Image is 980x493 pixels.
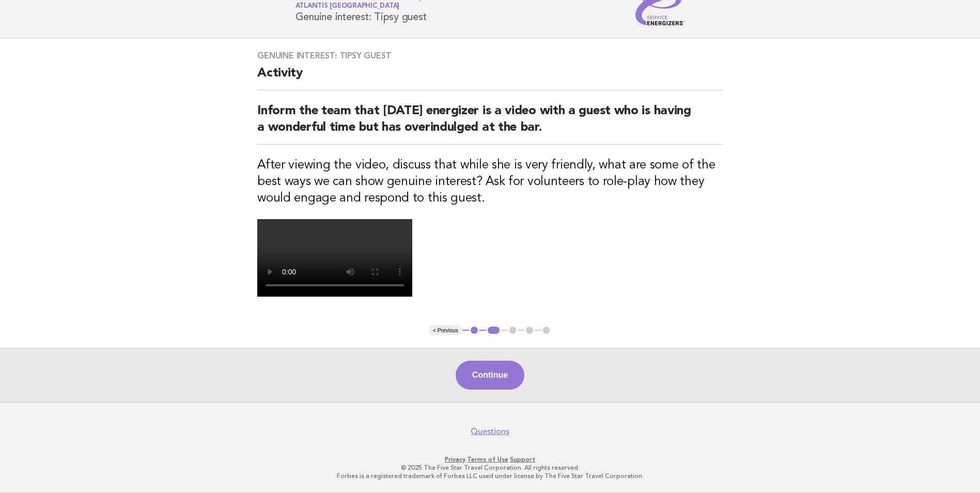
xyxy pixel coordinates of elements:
[295,3,400,10] span: Atlantis [GEOGRAPHIC_DATA]
[467,456,508,463] a: Terms of Use
[257,65,723,90] h2: Activity
[456,361,524,390] button: Continue
[174,472,806,480] p: Forbes is a registered trademark of Forbes LLC used under license by The Five Star Travel Corpora...
[469,325,479,335] button: 1
[257,103,723,145] h2: Inform the team that [DATE] energizer is a video with a guest who is having a wonderful time but ...
[510,456,535,463] a: Support
[174,464,806,472] p: © 2025 The Five Star Travel Corporation. All rights reserved.
[257,51,723,61] h3: Genuine interest: Tipsy guest
[257,157,723,207] h3: After viewing the video, discuss that while she is very friendly, what are some of the best ways ...
[471,426,509,437] a: Questions
[486,325,501,335] button: 2
[174,455,806,464] p: · ·
[429,325,462,335] button: < Previous
[445,456,465,463] a: Privacy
